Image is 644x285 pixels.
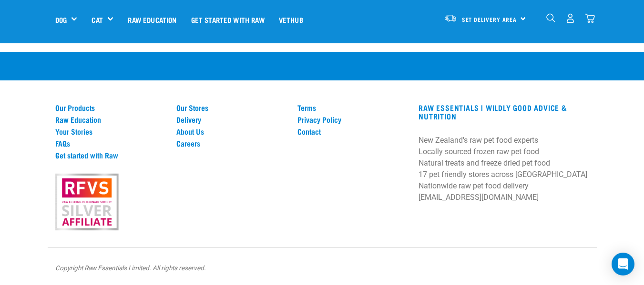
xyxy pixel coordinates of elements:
[419,103,589,120] h3: RAW ESSENTIALS | Wildly Good Advice & Nutrition
[462,18,517,21] span: Set Delivery Area
[55,103,165,112] a: Our Products
[297,115,407,124] a: Privacy Policy
[55,139,165,147] a: FAQs
[176,127,286,136] a: About Us
[55,14,67,25] a: Dog
[546,13,555,22] img: home-icon-1@2x.png
[612,253,634,275] div: Open Intercom Messenger
[272,0,310,39] a: Vethub
[55,127,165,136] a: Your Stories
[121,0,184,39] a: Raw Education
[176,115,286,124] a: Delivery
[585,13,595,23] img: home-icon@2x.png
[55,264,206,272] em: Copyright Raw Essentials Limited. All rights reserved.
[51,172,123,232] img: rfvs.png
[176,103,286,112] a: Our Stores
[419,135,589,203] p: New Zealand's raw pet food experts Locally sourced frozen raw pet food Natural treats and freeze ...
[92,14,102,25] a: Cat
[176,139,286,147] a: Careers
[565,13,575,23] img: user.png
[55,151,165,159] a: Get started with Raw
[297,103,407,112] a: Terms
[444,14,457,22] img: van-moving.png
[184,0,272,39] a: Get started with Raw
[297,127,407,136] a: Contact
[55,115,165,124] a: Raw Education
